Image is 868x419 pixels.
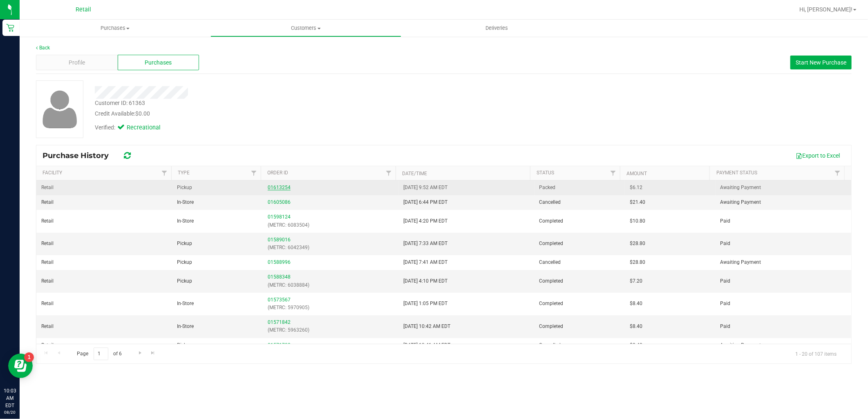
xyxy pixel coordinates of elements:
a: 01589016 [268,237,291,243]
span: Pickup [177,277,192,285]
a: Payment Status [716,170,757,176]
a: Go to the next page [134,348,146,359]
span: Profile [69,58,85,67]
span: $10.80 [630,217,645,225]
span: $28.80 [630,259,645,266]
div: Verified: [95,123,159,132]
span: Retail [41,184,54,192]
a: Filter [606,166,620,180]
span: Completed [539,217,564,225]
a: 01613254 [268,185,291,190]
span: [DATE] 10:42 AM EDT [403,323,450,330]
a: Facility [43,170,62,176]
span: [DATE] 7:41 AM EDT [403,259,447,266]
a: Filter [831,166,844,180]
span: Purchase History [43,151,117,160]
a: 01588348 [268,274,291,280]
span: [DATE] 10:41 AM EDT [403,341,450,349]
button: Export to Excel [790,149,845,163]
p: 08/20 [4,409,16,415]
span: Start New Purchase [796,59,846,66]
p: 10:03 AM EDT [4,387,16,409]
span: $7.20 [630,277,642,285]
span: Awaiting Payment [720,198,761,206]
span: $21.40 [630,198,645,206]
span: Awaiting Payment [720,184,761,192]
span: Completed [539,323,564,330]
span: 1 - 20 of 107 items [789,348,843,360]
a: 01573567 [268,297,291,303]
span: Awaiting Payment [720,259,761,266]
a: Type [178,170,190,176]
span: Paid [720,277,731,285]
span: Pickup [177,184,192,192]
span: $8.40 [630,341,642,349]
span: Cancelled [539,198,561,206]
a: 01571708 [268,342,291,348]
span: Pickup [177,240,192,247]
span: Completed [539,240,564,247]
span: Cancelled [539,341,561,349]
a: Filter [382,166,396,180]
a: 01588996 [268,259,291,265]
p: (METRC: 6083504) [268,221,394,229]
span: $8.40 [630,300,642,308]
span: Cancelled [539,259,561,266]
span: [DATE] 9:52 AM EDT [403,184,447,192]
span: Paid [720,323,731,330]
a: Filter [157,166,171,180]
a: Status [537,170,555,176]
span: In-Store [177,217,194,225]
span: Customers [211,25,401,32]
a: 01598124 [268,214,291,220]
a: 01571842 [268,319,291,325]
span: In-Store [177,323,194,330]
span: In-Store [177,198,194,206]
span: [DATE] 4:10 PM EDT [403,277,447,285]
span: Retail [41,240,54,247]
p: (METRC: 5970905) [268,304,394,312]
span: [DATE] 4:20 PM EDT [403,217,447,225]
span: Retail [41,217,54,225]
a: Customers [210,20,401,37]
a: Filter [247,166,261,180]
span: Hi, [PERSON_NAME]! [799,6,852,13]
div: Customer ID: 61363 [95,99,145,107]
span: Packed [539,184,556,192]
span: Deliveries [474,25,519,32]
a: Back [36,45,50,51]
span: [DATE] 6:44 PM EDT [403,198,447,206]
p: (METRC: 5963260) [268,326,394,334]
a: 01605086 [268,199,291,205]
span: $8.40 [630,323,642,330]
p: (METRC: 6042349) [268,244,394,252]
div: Credit Available: [95,109,497,118]
a: Go to the last page [147,348,159,359]
span: Retail [41,198,54,206]
span: Pickup [177,341,192,349]
span: Retail [41,323,54,330]
span: In-Store [177,300,194,308]
span: $0.00 [135,110,150,117]
p: (METRC: 6038884) [268,281,394,289]
a: Purchases [20,20,210,37]
span: Retail [76,6,91,13]
span: Retail [41,300,54,308]
span: Retail [41,341,54,349]
a: Order ID [268,170,289,176]
iframe: Resource center [8,354,33,378]
span: $6.12 [630,184,642,192]
span: Recreational [127,123,159,132]
input: 1 [94,348,108,360]
span: Paid [720,300,731,308]
button: Start New Purchase [790,56,852,69]
span: Pickup [177,259,192,266]
span: Purchases [20,25,210,32]
span: Completed [539,300,564,308]
span: Page of 6 [70,348,129,360]
span: Awaiting Payment [720,341,761,349]
a: Amount [626,171,647,176]
span: $28.80 [630,240,645,247]
inline-svg: Retail [6,24,14,32]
